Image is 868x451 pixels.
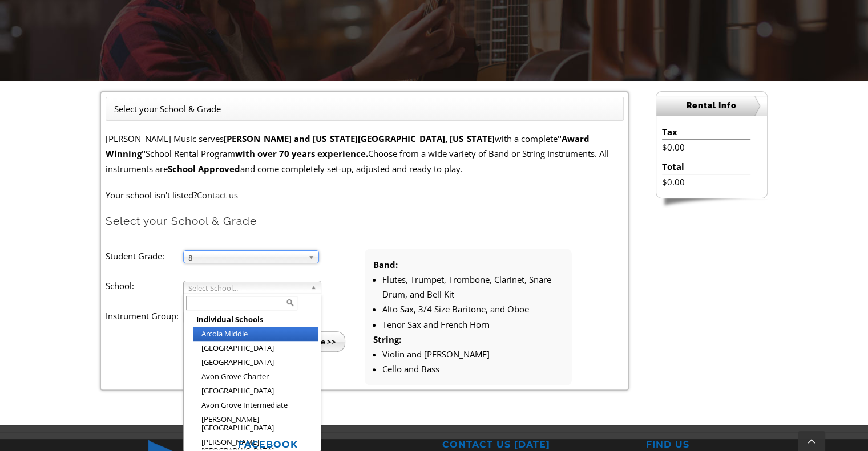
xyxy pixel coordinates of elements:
[662,140,750,155] li: $0.00
[224,133,495,144] strong: [PERSON_NAME] and [US_STATE][GEOGRAPHIC_DATA], [US_STATE]
[662,124,750,140] li: Tax
[656,198,768,209] img: sidebar-footer.png
[193,384,318,398] li: [GEOGRAPHIC_DATA]
[442,439,630,451] h2: CONTACT US [DATE]
[382,302,563,316] li: Alto Sax, 3/4 Size Baritone, and Oboe
[235,148,368,159] strong: with over 70 years experience.
[382,347,563,361] li: Violin and [PERSON_NAME]
[373,334,401,345] strong: String:
[106,131,624,176] p: [PERSON_NAME] Music serves with a complete School Rental Program Choose from a wide variety of Ba...
[238,439,426,451] h2: FACEBOOK
[197,189,238,201] a: Contact us
[106,278,183,293] label: School:
[193,398,318,412] li: Avon Grove Intermediate
[373,259,398,270] strong: Band:
[193,341,318,355] li: [GEOGRAPHIC_DATA]
[662,174,750,189] li: $0.00
[193,369,318,384] li: Avon Grove Charter
[193,355,318,369] li: [GEOGRAPHIC_DATA]
[193,327,318,341] li: Arcola Middle
[656,96,767,116] h2: Rental Info
[662,159,750,174] li: Total
[188,251,304,265] span: 8
[188,281,306,295] span: Select School...
[193,312,318,327] li: Individual Schools
[114,101,221,116] li: Select your School & Grade
[646,439,834,451] h2: FIND US
[382,317,563,332] li: Tenor Sax and French Horn
[382,272,563,302] li: Flutes, Trumpet, Trombone, Clarinet, Snare Drum, and Bell Kit
[382,361,563,376] li: Cello and Bass
[106,308,183,323] label: Instrument Group:
[168,163,240,174] strong: School Approved
[193,412,318,435] li: [PERSON_NAME][GEOGRAPHIC_DATA]
[106,188,624,202] p: Your school isn't listed?
[106,249,183,263] label: Student Grade:
[106,214,624,228] h2: Select your School & Grade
